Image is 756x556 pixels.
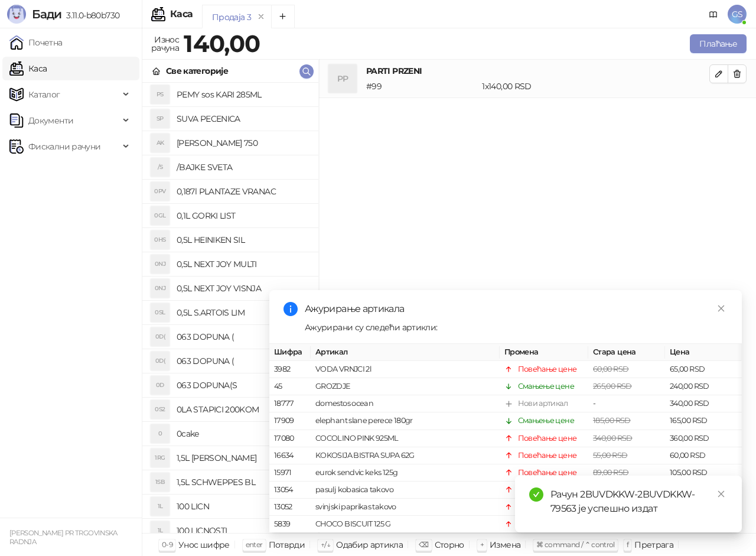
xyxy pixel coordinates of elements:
[177,424,309,443] h4: 0cake
[177,109,309,128] h4: SUVA PECENICA
[151,85,170,104] div: PS
[665,412,742,430] td: 165,00 RSD
[151,230,170,249] div: 0HS
[328,64,357,93] div: PP
[665,464,742,482] td: 105,00 RSD
[177,448,309,467] h4: 1,5L [PERSON_NAME]
[593,416,631,425] span: 185,00 RSD
[246,540,263,549] span: enter
[269,395,311,412] td: 18777
[311,378,500,395] td: GROZDJE
[717,490,725,498] span: close
[269,361,311,378] td: 3982
[177,206,309,225] h4: 0,1L GORKI LIST
[311,447,500,464] td: KOKOSIJA BISTRA SUPA 62G
[184,29,260,58] strong: 140,00
[665,430,742,447] td: 360,00 RSD
[177,327,309,346] h4: 063 DOPUNA (
[518,363,577,375] div: Повећање цене
[593,433,633,442] span: 340,00 RSD
[170,9,193,19] div: Каса
[311,516,500,533] td: CHOCO BISCUIT 125 G
[151,352,170,370] div: 0D(
[177,182,309,201] h4: 0,187l PLANTAZE VRANAC
[177,352,309,370] h4: 063 DOPUNA (
[151,279,170,298] div: 0NJ
[177,158,309,177] h4: /BAJKE SVETA
[593,365,628,373] span: 60,00 RSD
[627,540,628,549] span: f
[490,537,520,552] div: Измена
[177,303,309,322] h4: 0,5L S.ARTOIS LIM
[283,302,298,316] span: info-circle
[364,80,480,93] div: # 99
[665,378,742,395] td: 240,00 RSD
[61,10,119,21] span: 3.11.0-b80b730
[588,395,665,412] td: -
[593,468,628,477] span: 89,00 RSD
[665,361,742,378] td: 65,00 RSD
[177,230,309,249] h4: 0,5L HEINIKEN SIL
[151,400,170,419] div: 0S2
[28,83,60,106] span: Каталог
[166,64,228,77] div: Све категорије
[593,382,632,391] span: 265,00 RSD
[177,376,309,395] h4: 063 DOPUNA(S
[311,464,500,482] td: eurok sendvic keks 125g
[9,31,63,54] a: Почетна
[518,398,568,409] div: Нови артикал
[529,487,543,502] span: check-circle
[690,34,747,53] button: Плаћање
[518,381,574,392] div: Смањење цене
[151,303,170,322] div: 0SL
[665,344,742,361] th: Цена
[311,412,500,430] td: elephant slane perece 180gr
[253,12,269,22] button: remove
[518,449,577,461] div: Повећање цене
[550,487,728,516] div: Рачун 2BUVDKKW-2BUVDKKW-79563 је успешно издат
[311,499,500,516] td: svinjski paprikas takovo
[177,85,309,104] h4: PEMY sos KARI 285ML
[177,134,309,152] h4: [PERSON_NAME] 750
[311,361,500,378] td: VODA VRNJCI 2l
[311,482,500,499] td: pasulj kobasica takovo
[715,302,728,315] a: Close
[321,540,330,549] span: ↑/↓
[177,400,309,419] h4: 0LA STAPICI 200KOM
[151,182,170,201] div: 0PV
[9,57,47,80] a: Каса
[518,432,577,444] div: Повећање цене
[177,521,309,540] h4: 100 LICNOSTI
[269,464,311,482] td: 15971
[32,7,61,21] span: Бади
[634,537,673,552] div: Претрага
[704,5,723,24] a: Документација
[311,430,500,447] td: COCOLINO PINK 925ML
[269,412,311,430] td: 17909
[435,537,464,552] div: Сторно
[311,395,500,412] td: domestos ocean
[28,109,73,132] span: Документи
[142,83,318,533] div: grid
[588,344,665,361] th: Стара цена
[518,415,574,427] div: Смањење цене
[500,344,588,361] th: Промена
[151,376,170,395] div: 0D
[151,424,170,443] div: 0
[715,487,728,500] a: Close
[177,279,309,298] h4: 0,5L NEXT JOY VISNJA
[311,344,500,361] th: Артикал
[151,158,170,177] div: /S
[419,540,428,549] span: ⌫
[269,537,305,552] div: Потврди
[151,497,170,516] div: 1L
[336,537,403,552] div: Одабир артикла
[728,5,747,24] span: GS
[151,255,170,274] div: 0NJ
[151,134,170,152] div: AK
[665,395,742,412] td: 340,00 RSD
[177,497,309,516] h4: 100 LICN
[271,5,295,28] button: Add tab
[162,540,172,549] span: 0-9
[269,482,311,499] td: 13054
